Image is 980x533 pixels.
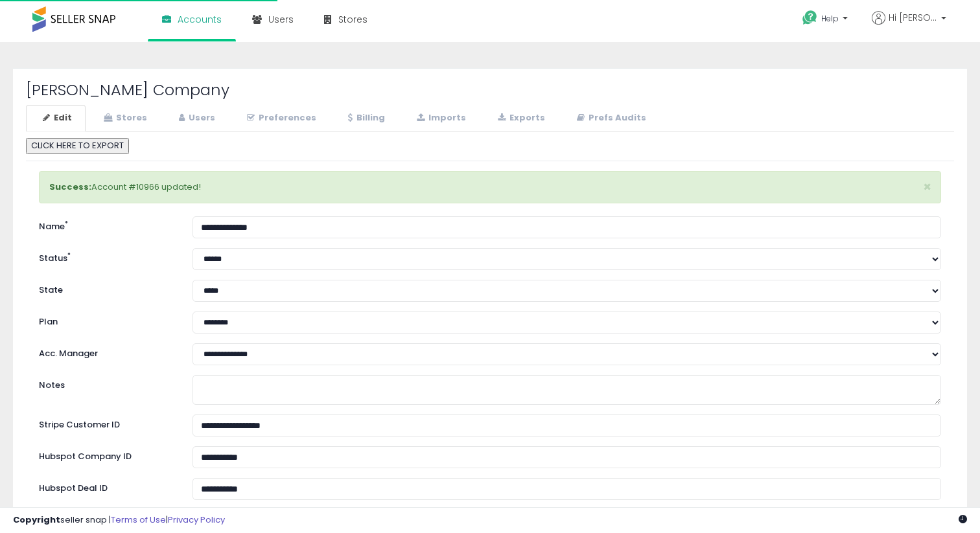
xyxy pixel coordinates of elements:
[268,13,294,26] span: Users
[400,105,480,131] a: Imports
[29,414,183,431] label: Stripe Customer ID
[168,514,225,526] a: Privacy Policy
[29,478,183,495] label: Hubspot Deal ID
[481,105,559,131] a: Exports
[29,343,183,360] label: Acc. Manager
[26,105,86,131] a: Edit
[923,180,931,194] button: ×
[13,514,225,527] div: seller snap | |
[29,312,183,328] label: Plan
[26,82,954,98] h2: [PERSON_NAME] Company
[29,446,183,463] label: Hubspot Company ID
[26,138,129,154] button: CLICK HERE TO EXPORT
[29,375,183,392] label: Notes
[872,11,946,40] a: Hi [PERSON_NAME]
[821,13,839,24] span: Help
[29,280,183,297] label: State
[39,171,941,204] div: Account #10966 updated!
[338,13,367,26] span: Stores
[889,11,937,24] span: Hi [PERSON_NAME]
[560,105,660,131] a: Prefs Audits
[87,105,161,131] a: Stores
[29,248,183,265] label: Status
[230,105,330,131] a: Preferences
[29,216,183,233] label: Name
[13,514,60,526] strong: Copyright
[49,181,91,193] strong: Success:
[178,13,222,26] span: Accounts
[162,105,229,131] a: Users
[802,10,818,26] i: Get Help
[331,105,399,131] a: Billing
[111,514,166,526] a: Terms of Use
